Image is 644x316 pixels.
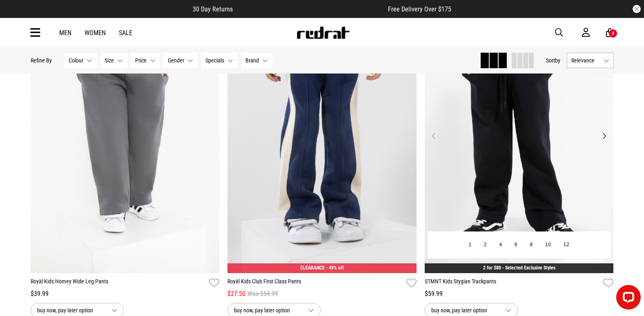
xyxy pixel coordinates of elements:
span: Relevance [571,57,600,64]
a: Women [85,29,106,37]
a: 2 for $80 - Selected Exclusive Styles [483,265,555,271]
button: 1 [462,238,477,252]
a: Sale [119,29,132,37]
img: Royàl Kids Club First Class Pants in Black [227,9,417,273]
button: Size [100,53,127,68]
span: 30 Day Returns [193,5,233,13]
span: Gender [168,57,184,64]
img: Stmnt Kids Stygian Trackpants in Black [425,9,614,273]
button: Brand [241,53,272,68]
button: 4 [493,238,508,252]
button: Specials [201,53,238,68]
button: 10 [539,238,557,252]
span: Free Delivery Over $175 [388,5,451,13]
span: buy now, pay later option [37,305,105,315]
div: 4 [612,31,614,36]
span: Colour [69,57,83,64]
button: 8 [524,238,539,252]
a: Royàl Kids Homey Wide Leg Pants [31,277,206,289]
button: Previous [429,131,439,141]
span: Brand [245,57,259,64]
iframe: Customer reviews powered by Trustpilot [249,5,372,13]
span: CLEARANCE [300,265,325,271]
span: buy now, pay later option [431,305,499,315]
div: $59.99 [425,289,614,299]
span: Price [135,57,147,64]
button: Price [131,53,160,68]
p: Refine By [31,57,52,64]
span: $27.50 [227,289,245,299]
a: 4 [606,29,614,37]
a: Men [59,29,71,37]
iframe: LiveChat chat widget [610,282,644,316]
span: Size [105,57,114,64]
button: Gender [163,53,198,68]
button: 2 [478,238,493,252]
span: Was $54.99 [247,289,278,299]
img: Redrat logo [296,27,350,39]
a: Royàl Kids Club First Class Pants [227,277,403,289]
img: Royàl Kids Homey Wide Leg Pants in Grey [31,9,220,273]
span: Specials [205,57,224,64]
span: buy now, pay later option [234,305,302,315]
button: Colour [64,53,97,68]
button: 6 [508,238,524,252]
button: 12 [557,238,576,252]
button: Next [599,131,609,141]
span: - 49% off [326,265,344,271]
button: Relevance [567,53,614,68]
a: STMNT Kids Stygian Trackpants [425,277,600,289]
div: $39.99 [31,289,220,299]
button: Sortby [546,56,560,65]
span: by [555,57,560,64]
